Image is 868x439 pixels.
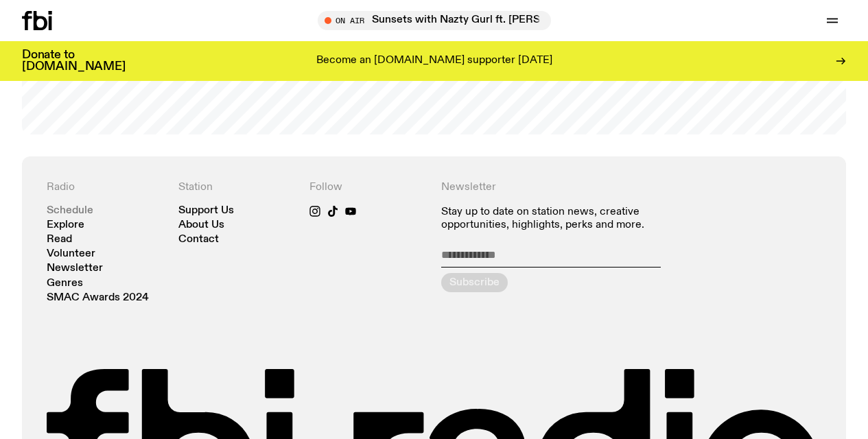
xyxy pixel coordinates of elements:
[178,181,296,194] h4: Station
[178,220,224,230] a: About Us
[47,278,83,289] a: Genres
[309,181,427,194] h4: Follow
[441,181,690,194] h4: Newsletter
[47,181,165,194] h4: Radio
[47,263,103,274] a: Newsletter
[441,206,690,232] p: Stay up to date on station news, creative opportunities, highlights, perks and more.
[178,235,219,245] a: Contact
[47,249,95,259] a: Volunteer
[47,293,149,303] a: SMAC Awards 2024
[22,49,126,73] h3: Donate to [DOMAIN_NAME]
[47,206,93,216] a: Schedule
[316,55,552,67] p: Become an [DOMAIN_NAME] supporter [DATE]
[178,206,234,216] a: Support Us
[318,11,551,30] button: On AirSunsets with Nazty Gurl ft. [PERSON_NAME] (Guest Mix)
[47,220,84,230] a: Explore
[47,235,72,245] a: Read
[441,273,508,292] button: Subscribe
